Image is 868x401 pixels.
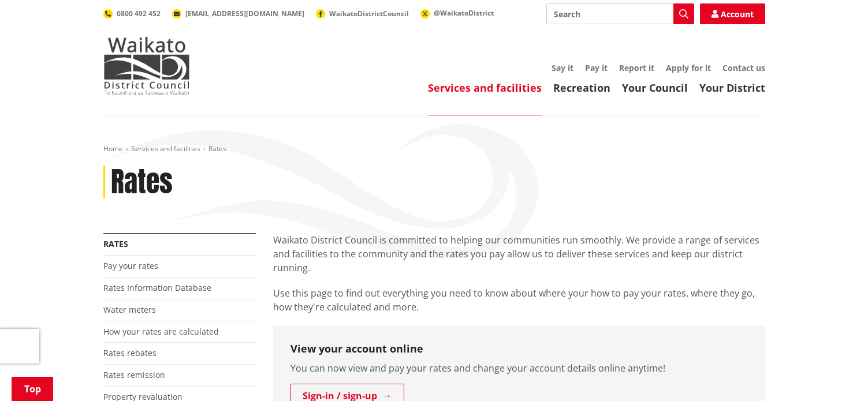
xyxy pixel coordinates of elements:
[552,62,573,73] a: Say it
[103,369,165,380] a: Rates remission
[428,81,542,95] a: Services and facilities
[316,9,409,18] a: WaikatoDistrictCouncil
[700,3,765,24] a: Account
[699,81,765,95] a: Your District
[290,361,748,375] p: You can now view and pay your rates and change your account details online anytime!
[546,3,694,24] input: Search input
[208,144,226,153] span: Rates
[273,233,765,275] p: Waikato District Council is committed to helping our communities run smoothly. We provide a range...
[420,8,494,18] a: @WaikatoDistrict
[103,238,128,249] a: Rates
[103,9,161,18] a: 0800 492 452
[103,260,158,271] a: Pay your rates
[666,62,711,73] a: Apply for it
[185,9,304,18] span: [EMAIL_ADDRESS][DOMAIN_NAME]
[103,304,156,315] a: Water meters
[290,343,748,355] h3: View your account online
[619,62,654,73] a: Report it
[111,166,173,199] h1: Rates
[103,37,190,95] img: Waikato District Council - Te Kaunihera aa Takiwaa o Waikato
[172,9,304,18] a: [EMAIL_ADDRESS][DOMAIN_NAME]
[103,144,765,154] nav: breadcrumb
[553,81,610,95] a: Recreation
[103,326,219,337] a: How your rates are calculated
[103,347,157,358] a: Rates rebates
[103,282,211,293] a: Rates Information Database
[131,144,200,153] a: Services and facilities
[329,9,409,18] span: WaikatoDistrictCouncil
[12,377,53,401] a: Top
[117,9,161,18] span: 0800 492 452
[722,62,765,73] a: Contact us
[103,144,123,153] a: Home
[585,62,608,73] a: Pay it
[273,286,765,314] p: Use this page to find out everything you need to know about where your how to pay your rates, whe...
[434,8,494,18] span: @WaikatoDistrict
[622,81,688,95] a: Your Council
